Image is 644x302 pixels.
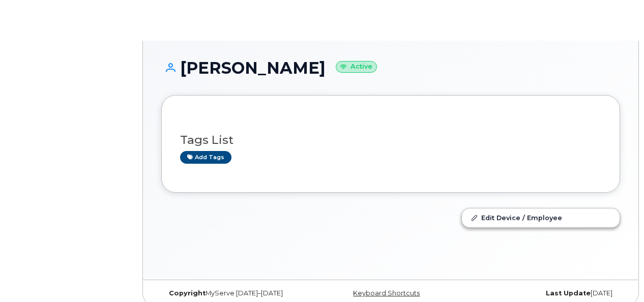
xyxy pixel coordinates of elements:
[353,289,420,297] a: Keyboard Shortcuts
[546,289,591,297] strong: Last Update
[161,59,620,77] h1: [PERSON_NAME]
[161,289,314,297] div: MyServe [DATE]–[DATE]
[467,289,620,297] div: [DATE]
[180,134,601,146] h3: Tags List
[180,151,231,164] a: Add tags
[462,208,620,227] a: Edit Device / Employee
[169,289,206,297] strong: Copyright
[336,61,377,73] small: Active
